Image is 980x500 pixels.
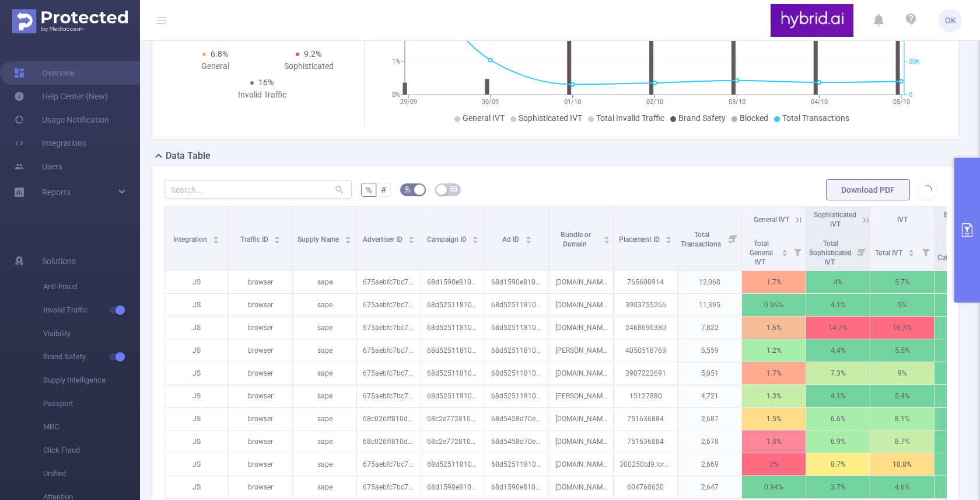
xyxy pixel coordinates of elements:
p: 7,822 [678,317,741,339]
p: 1.3% [742,385,806,407]
p: 68d52511810d98cb4844b6b3 [421,317,485,339]
a: Overview [14,61,75,85]
p: 2,687 [678,408,741,430]
div: Sort [908,248,915,255]
p: 68d52511810d98cb4844b6b3 [421,453,485,475]
span: MRC [43,415,140,439]
p: JS [164,408,228,430]
i: icon: caret-down [274,239,281,242]
p: 4.1% [806,385,870,407]
p: 675aebfc7bc72f69f4749190 [357,476,421,498]
p: 1.7% [742,271,806,293]
p: 675aebfc7bc72f69f4749190 [357,294,421,316]
span: General IVT [463,113,505,123]
p: JS [164,362,228,384]
p: sape [293,271,356,293]
a: Usage Notification [14,108,109,131]
i: icon: caret-up [525,234,531,238]
p: 68d52511810d98cb4844b6b3 [421,294,485,316]
div: Sort [345,234,352,241]
p: 1.8% [742,430,806,453]
span: Bundle or Domain [561,231,591,248]
span: Anti-Fraud [43,275,140,298]
div: Sort [472,234,479,241]
p: 1.5% [742,408,806,430]
i: icon: caret-down [525,239,531,242]
span: Total Invalid Traffic [596,113,664,123]
p: sape [293,362,356,384]
p: 5.4% [870,385,934,407]
span: # [381,185,386,195]
p: 68d52511810d98cb4844b8aa [485,385,549,407]
tspan: 05/10 [893,98,910,106]
p: 1.7% [742,362,806,384]
i: icon: caret-down [345,239,351,242]
tspan: 29/09 [400,98,417,106]
p: [DOMAIN_NAME] [549,453,613,475]
p: 0.96% [742,294,806,316]
p: 0.94% [742,476,806,498]
div: Sort [665,234,672,241]
i: icon: caret-down [604,239,610,242]
div: Sophisticated [262,60,355,72]
i: icon: caret-up [345,234,351,238]
p: 5.5% [870,339,934,362]
p: sape [293,453,356,475]
p: 68d5458d70e7b25388150880 [485,408,549,430]
span: Traffic ID [240,235,270,244]
div: General [169,60,262,72]
a: Users [14,155,62,178]
tspan: 0 [909,91,912,99]
p: 2,669 [678,453,741,475]
p: 1.6% [742,317,806,339]
div: Sort [212,234,219,241]
span: IVT [897,216,908,224]
span: Total General IVT [750,239,773,266]
span: Blocked [740,113,768,123]
p: 68d1590e810d987e80f919b2 [421,271,485,293]
p: 3.7% [806,476,870,498]
span: Reports [42,187,71,197]
a: Help Center (New) [14,85,108,108]
div: Sort [781,248,788,255]
p: [DOMAIN_NAME] [549,271,613,293]
p: sape [293,476,356,498]
p: browser [229,385,292,407]
p: 8.7% [870,430,934,453]
p: 675aebfc7bc72f69f4749190 [357,317,421,339]
tspan: 1% [392,58,400,65]
span: Sophisticated IVT [814,211,856,228]
span: Total Transactions [782,113,849,123]
p: 68c2e772810d98de48110797 [421,408,485,430]
p: 68d1590e810d987e80f919b2 [421,476,485,498]
i: icon: caret-down [782,252,788,255]
p: 2% [742,453,806,475]
p: 300250td9.lordserial.my1 [614,453,677,475]
div: Sort [603,234,610,241]
div: Invalid Traffic [215,89,309,101]
tspan: 50K [909,58,920,65]
i: icon: bg-colors [404,186,411,193]
div: Sort [274,234,281,241]
p: browser [229,476,292,498]
p: browser [229,408,292,430]
div: Sort [408,234,415,241]
i: icon: caret-up [274,234,281,238]
p: 675aebfc7bc72f69f4749190 [357,339,421,362]
p: 68d1590e810d987e80f91b50 [485,476,549,498]
p: 68d52511810d98cb4844b8aa [485,339,549,362]
p: JS [164,476,228,498]
p: 5,051 [678,362,741,384]
p: 68d52511810d98cb4844b6b3 [421,385,485,407]
p: 14.7% [806,317,870,339]
p: [PERSON_NAME][DOMAIN_NAME] [549,339,613,362]
i: icon: caret-up [782,248,788,251]
p: 5.7% [870,271,934,293]
p: 68d52511810d98cb4844b6b3 [421,362,485,384]
p: 3907222691 [614,362,677,384]
p: 68d52511810d98cb4844b6b5 [485,294,549,316]
p: JS [164,430,228,453]
p: JS [164,453,228,475]
p: 68d5458d70e7b2538815087f [485,430,549,453]
i: icon: caret-up [908,248,915,251]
